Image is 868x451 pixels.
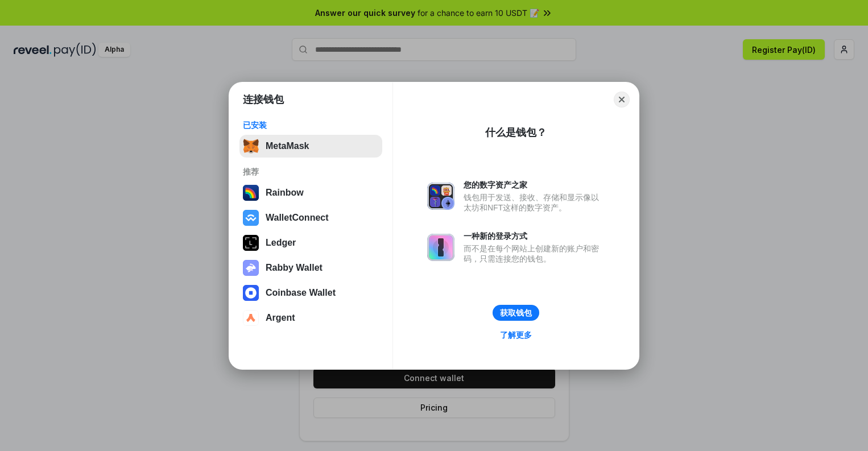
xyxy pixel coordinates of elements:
div: MetaMask [266,141,309,151]
div: 什么是钱包？ [485,126,547,139]
button: Close [614,92,630,107]
button: Argent [239,307,382,329]
div: 了解更多 [500,330,532,340]
a: 了解更多 [493,328,539,342]
img: svg+xml,%3Csvg%20width%3D%2228%22%20height%3D%2228%22%20viewBox%3D%220%200%2028%2028%22%20fill%3D... [243,210,259,226]
button: Rabby Wallet [239,256,382,279]
button: Coinbase Wallet [239,282,382,304]
div: Rabby Wallet [266,263,323,273]
div: 钱包用于发送、接收、存储和显示像以太坊和NFT这样的数字资产。 [464,192,605,213]
button: WalletConnect [239,206,382,229]
img: svg+xml,%3Csvg%20xmlns%3D%22http%3A%2F%2Fwww.w3.org%2F2000%2Fsvg%22%20fill%3D%22none%22%20viewBox... [427,234,454,261]
img: svg+xml,%3Csvg%20fill%3D%22none%22%20height%3D%2233%22%20viewBox%3D%220%200%2035%2033%22%20width%... [243,138,259,154]
img: svg+xml,%3Csvg%20xmlns%3D%22http%3A%2F%2Fwww.w3.org%2F2000%2Fsvg%22%20width%3D%2228%22%20height%3... [243,235,259,251]
div: 已安装 [243,120,379,130]
button: Rainbow [239,181,382,204]
img: svg+xml,%3Csvg%20xmlns%3D%22http%3A%2F%2Fwww.w3.org%2F2000%2Fsvg%22%20fill%3D%22none%22%20viewBox... [427,183,454,210]
div: Coinbase Wallet [266,288,336,298]
div: 推荐 [243,167,379,177]
div: Rainbow [266,188,304,198]
div: 获取钱包 [500,308,532,318]
button: 获取钱包 [493,305,539,321]
img: svg+xml,%3Csvg%20width%3D%2228%22%20height%3D%2228%22%20viewBox%3D%220%200%2028%2028%22%20fill%3D... [243,310,259,326]
div: Argent [266,313,295,323]
img: svg+xml,%3Csvg%20width%3D%2228%22%20height%3D%2228%22%20viewBox%3D%220%200%2028%2028%22%20fill%3D... [243,285,259,301]
img: svg+xml,%3Csvg%20width%3D%22120%22%20height%3D%22120%22%20viewBox%3D%220%200%20120%20120%22%20fil... [243,185,259,201]
div: WalletConnect [266,213,329,223]
button: MetaMask [239,135,382,158]
button: Ledger [239,231,382,254]
h1: 连接钱包 [243,93,284,106]
div: Ledger [266,238,296,248]
div: 您的数字资产之家 [464,180,605,190]
div: 而不是在每个网站上创建新的账户和密码，只需连接您的钱包。 [464,243,605,264]
div: 一种新的登录方式 [464,231,605,241]
img: svg+xml,%3Csvg%20xmlns%3D%22http%3A%2F%2Fwww.w3.org%2F2000%2Fsvg%22%20fill%3D%22none%22%20viewBox... [243,260,259,276]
